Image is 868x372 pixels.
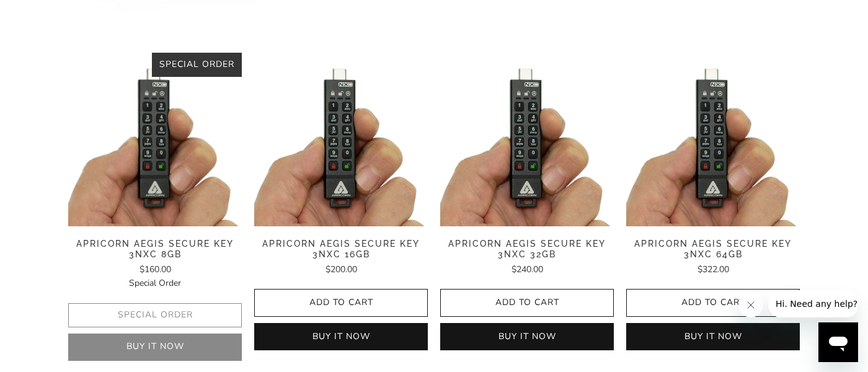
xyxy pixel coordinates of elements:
[440,323,614,350] button: Buy it now
[68,239,242,260] span: Apricorn Aegis Secure Key 3NXC 8GB
[626,323,800,350] button: Buy it now
[818,322,858,362] iframe: Button to launch messaging window
[440,289,614,317] button: Add to Cart
[440,53,614,226] img: Apricorn Aegis Secure Key 3NXC 32GB - Trust Panda
[254,239,428,277] a: Apricorn Aegis Secure Key 3NXC 16GB $200.00
[254,239,428,260] span: Apricorn Aegis Secure Key 3NXC 16GB
[68,53,242,226] img: Apricorn Aegis Secure Key 3NXC 8GB - Trust Panda
[254,289,428,317] button: Add to Cart
[68,53,242,226] a: Apricorn Aegis Secure Key 3NXC 8GB - Trust Panda Apricorn Aegis Secure Key 3NXC 8GB - Trust Panda
[129,277,181,289] span: Special Order
[511,263,543,275] span: $240.00
[254,53,428,226] img: Apricorn Aegis Secure Key 3NXC 16GB
[267,298,415,308] span: Add to Cart
[440,239,614,260] span: Apricorn Aegis Secure Key 3NXC 32GB
[440,239,614,277] a: Apricorn Aegis Secure Key 3NXC 32GB $240.00
[139,263,171,275] span: $160.00
[254,323,428,350] button: Buy it now
[626,239,800,260] span: Apricorn Aegis Secure Key 3NXC 64GB
[768,290,858,317] iframe: Message from company
[626,53,800,226] img: Apricorn Aegis Secure Key 3NXC 64GB - Trust Panda
[159,58,234,70] span: Special Order
[697,263,729,275] span: $322.00
[325,263,357,275] span: $200.00
[738,293,763,317] iframe: Close message
[639,298,787,308] span: Add to Cart
[626,289,800,317] button: Add to Cart
[453,298,601,308] span: Add to Cart
[626,239,800,277] a: Apricorn Aegis Secure Key 3NXC 64GB $322.00
[68,239,242,290] a: Apricorn Aegis Secure Key 3NXC 8GB $160.00Special Order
